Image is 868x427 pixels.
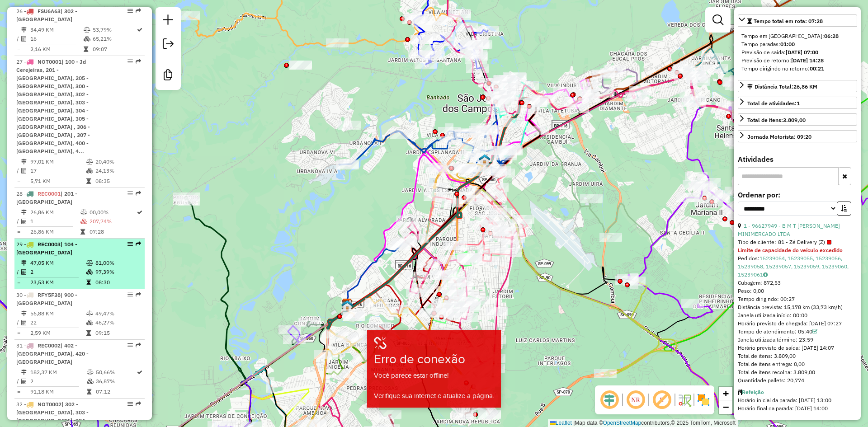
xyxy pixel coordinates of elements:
a: Com service time [812,328,817,335]
strong: Limite de capacidade do veículo excedido [738,247,843,253]
a: Jornada Motorista: 09:20 [738,130,857,142]
img: Exibir/Ocultar setores [696,393,711,407]
i: Total de Atividades [21,379,27,384]
a: Refeição [742,389,764,395]
em: Rota exportada [136,59,141,64]
i: % de utilização do peso [80,210,87,215]
td: / [16,34,21,43]
span: 81 - Zé Delivery (Z) [778,238,831,246]
div: Previsão de retorno: [741,56,854,65]
td: 182,37 KM [30,368,86,377]
i: Tempo total em rota [86,330,91,336]
div: Total de itens: [747,116,806,124]
td: 16 [30,34,83,43]
td: 34,49 KM [30,25,83,34]
span: − [723,401,729,413]
td: / [16,267,21,277]
i: % de utilização do peso [86,260,93,266]
span: 31 - [16,342,89,365]
img: 615 UDC Light SJC Centro [479,154,491,165]
div: Map data © contributors,© 2025 TomTom, Microsoft [548,419,738,427]
span: RFY5F38 [38,291,61,298]
td: 36,87% [95,377,136,386]
i: % de utilização da cubagem [84,36,90,42]
div: Tempo dirigindo no retorno: [741,65,854,73]
span: | 900 - [GEOGRAPHIC_DATA] [16,291,77,306]
td: 49,47% [95,309,141,318]
td: 22 [30,318,86,327]
td: 08:30 [95,278,141,287]
span: | 302 - [GEOGRAPHIC_DATA] [16,8,77,23]
strong: 3.809,00 [783,117,806,123]
i: % de utilização do peso [86,311,93,316]
td: 65,21% [92,34,136,43]
em: Opções [127,8,133,14]
button: Ordem crescente [837,202,851,216]
td: / [16,377,21,386]
span: REC0003 [38,241,61,248]
em: Rota exportada [136,401,141,407]
a: Zoom out [719,400,732,414]
span: | 402 - [GEOGRAPHIC_DATA], 420 - [GEOGRAPHIC_DATA] [16,342,89,365]
td: 50,66% [95,368,136,377]
i: Tempo total em rota [86,178,91,184]
td: 46,27% [95,318,141,327]
span: Exibir rótulo [651,389,673,411]
em: Opções [127,241,133,247]
td: 2,16 KM [30,45,83,54]
span: Total de atividades: [747,100,800,107]
i: % de utilização do peso [86,159,93,164]
a: Distância Total:26,86 KM [738,80,857,92]
span: 28 - [16,190,77,205]
span: NOT0002 [38,401,61,408]
strong: 1 [797,100,800,107]
div: Atividade não roteirizada - ROSANGELA SANTOS ERNESTO [410,35,433,44]
a: Zoom in [719,387,732,400]
span: REC0002 [38,342,61,349]
td: 5,71 KM [30,177,86,186]
i: % de utilização da cubagem [86,168,93,174]
td: 08:35 [95,177,141,186]
div: Atividade não roteirizada - PE NA AREIA SPORTS BAR LTDA [336,160,359,169]
i: Total de Atividades [21,269,27,275]
span: | 100 - Jd Cerejeiras, 201 - [GEOGRAPHIC_DATA], 205 - [GEOGRAPHIC_DATA], 300 - [GEOGRAPHIC_DATA],... [16,58,90,155]
img: Fluxo de ruas [677,393,692,407]
a: Nova sessão e pesquisa [159,11,177,31]
div: Distância Total: [747,83,817,91]
i: % de utilização da cubagem [86,320,93,325]
span: FSU6A63 [38,8,61,14]
i: Tempo total em rota [80,229,85,235]
i: Rota otimizada [137,210,142,215]
i: Tempo total em rota [84,47,88,52]
td: 24,13% [95,166,141,175]
div: Total de itens: 3.809,00 [738,352,857,360]
td: 09:15 [95,328,141,338]
div: Você parece estar offline! Verifique sua internet e atualize a página. [368,371,500,401]
label: Ordenar por: [738,189,857,200]
i: % de utilização da cubagem [86,269,93,275]
td: = [16,227,21,236]
span: 30 - [16,291,77,306]
strong: 06:28 [824,33,839,39]
em: Rota exportada [136,241,141,247]
em: Rota exportada [136,343,141,348]
i: Distância Total [21,260,27,266]
div: Tempo total em rota: 07:28 [738,28,857,76]
div: Tempo paradas: [741,40,854,48]
strong: 01:00 [780,41,795,47]
span: Peso: 0,00 [738,287,764,294]
td: 20,40% [95,157,141,166]
a: Total de atividades:1 [738,97,857,109]
a: Tempo total em rota: 07:28 [738,14,857,27]
div: Quantidade pallets: 20,774 [738,376,857,385]
span: | 104 - [GEOGRAPHIC_DATA] [16,241,77,256]
img: FAD CDD São José dos Campos [341,300,353,311]
i: % de utilização da cubagem [80,219,87,224]
em: Rota exportada [136,292,141,297]
a: Exibir filtros [709,11,727,29]
td: 07:12 [95,387,136,396]
a: 15239054, 15239055, 15239056, 15239058, 15239057, 15239059, 15239060, 15239061 [738,255,849,278]
span: | [573,420,575,426]
span: 27 - [16,58,90,155]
